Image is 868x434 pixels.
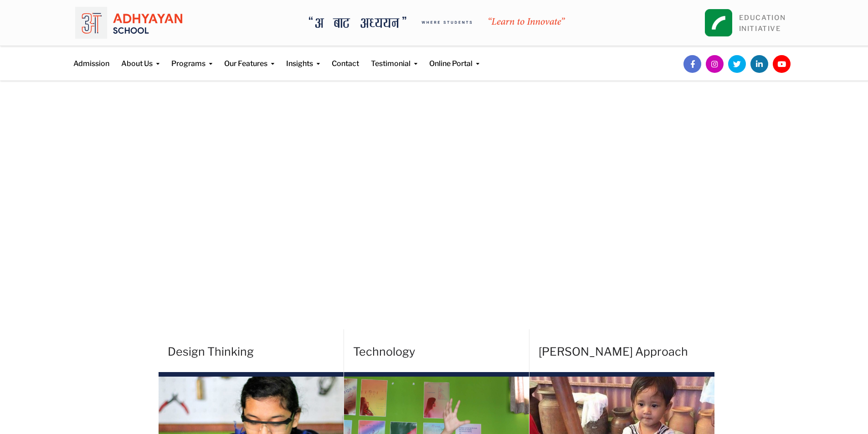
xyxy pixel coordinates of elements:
h4: [PERSON_NAME] Approach [539,331,714,372]
h4: Design Thinking [168,331,344,372]
img: square_leapfrog [705,9,732,36]
a: Our Features [224,46,274,69]
a: About Us [121,46,159,69]
a: Testimonial [371,46,417,69]
a: Contact [332,46,359,69]
img: A Bata Adhyayan where students learn to Innovate [309,16,565,28]
a: Online Portal [429,46,479,69]
h4: Technology [353,331,529,372]
a: Insights [286,46,320,69]
a: EDUCATIONINITIATIVE [739,14,786,33]
a: Programs [171,46,212,69]
img: logo [75,7,182,39]
a: Admission [73,46,109,69]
